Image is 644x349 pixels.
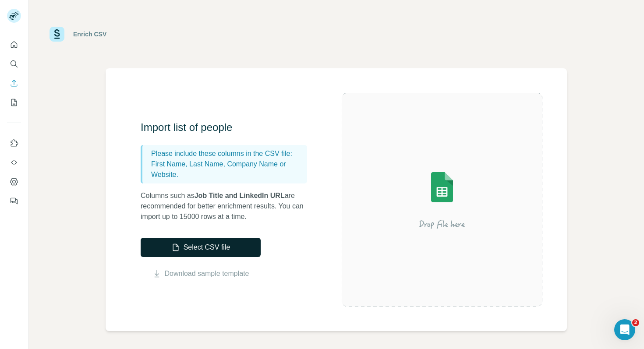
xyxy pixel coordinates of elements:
button: Select CSV file [141,238,261,257]
button: Dashboard [7,174,21,190]
button: Use Surfe API [7,155,21,170]
p: Columns such as are recommended for better enrichment results. You can import up to 15000 rows at... [141,190,316,222]
span: 2 [632,319,639,326]
p: Please include these columns in the CSV file: [151,148,304,159]
button: Search [7,56,21,72]
img: Surfe Logo [50,27,64,42]
img: Surfe Illustration - Drop file here or select below [363,147,521,252]
div: Enrich CSV [73,30,106,39]
button: Use Surfe on LinkedIn [7,135,21,151]
iframe: Intercom live chat [614,319,635,340]
p: First Name, Last Name, Company Name or Website. [151,159,304,180]
button: Quick start [7,37,21,53]
a: Download sample template [165,268,249,279]
button: Enrich CSV [7,75,21,91]
button: Feedback [7,193,21,209]
h3: Import list of people [141,120,316,134]
button: My lists [7,95,21,110]
button: Download sample template [141,268,261,279]
span: Job Title and LinkedIn URL [195,192,285,199]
